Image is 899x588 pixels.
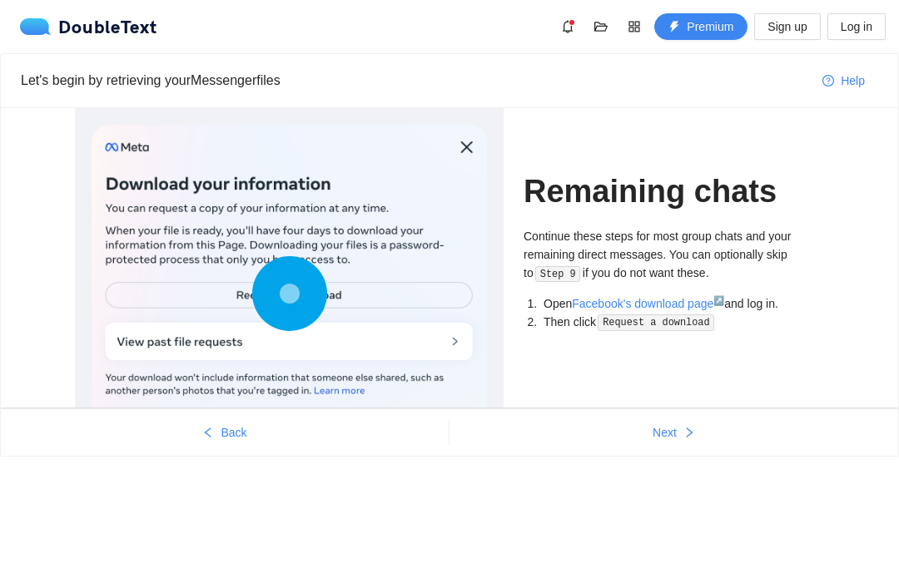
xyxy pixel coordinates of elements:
[598,314,714,331] code: Request a download
[21,70,809,91] div: Let's begin by retrieving your Messenger files
[524,172,824,211] h1: Remaining chats
[555,20,580,33] span: bell
[588,13,614,40] button: folder-open
[622,20,647,33] span: appstore
[809,67,878,94] button: question-circleHelp
[713,295,724,305] sup: ↗
[20,18,157,35] a: logoDoubleText
[554,13,581,40] button: bell
[20,18,157,35] div: DoubleText
[221,423,246,442] span: Back
[827,13,886,40] button: Log in
[754,13,820,40] button: Sign up
[841,72,865,90] span: Help
[572,297,724,310] a: Facebook's download page↗
[449,419,898,446] button: Nextright
[540,313,824,332] li: Then click
[653,423,677,442] span: Next
[1,419,449,446] button: leftBack
[683,427,695,440] span: right
[589,20,613,33] span: folder-open
[822,75,834,88] span: question-circle
[687,17,733,36] span: Premium
[524,227,824,283] p: Continue these steps for most group chats and your remaining direct messages. You can optionally ...
[767,17,807,36] span: Sign up
[668,21,680,34] span: thunderbolt
[654,13,748,40] button: thunderboltPremium
[540,294,824,313] li: Open and log in.
[621,13,648,40] button: appstore
[20,18,58,35] img: logo
[535,266,580,283] code: Step 9
[202,427,214,440] span: left
[841,17,872,36] span: Log in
